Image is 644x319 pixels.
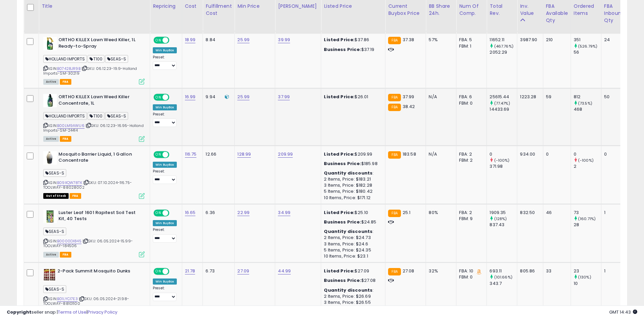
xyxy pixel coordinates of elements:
span: FBA [70,193,81,199]
div: 0 [604,151,622,157]
a: Terms of Use [58,309,87,315]
div: FBA: 2 [459,151,481,157]
span: | SKU: 07.10.2024-116.75-TOOLWAY-88028002 [43,180,132,190]
b: Quantity discounts [324,170,373,176]
b: ORTHO KILLEX Lawn Weed Killer Concentrate, 1L [58,94,141,108]
div: 1909.35 [490,210,517,216]
small: FBA [388,268,401,275]
div: Preset: [153,286,177,301]
div: ASIN: [43,37,145,84]
div: 805.86 [520,268,538,274]
div: 210 [546,37,566,43]
div: FBM: 2 [459,157,481,163]
div: Win BuyBox [153,162,177,168]
div: 73 [574,210,601,216]
img: 31PK-IqkCGL._SL40_.jpg [43,151,57,165]
div: 2 Items, Price: $24.73 [324,235,380,241]
div: 25615.44 [490,94,517,100]
div: : [324,287,380,293]
span: OFF [168,37,179,43]
div: 0 [546,151,566,157]
div: 11652.11 [490,37,517,43]
div: 33 [546,268,566,274]
span: ON [154,95,163,100]
div: 10 Items, Price: $23.1 [324,253,380,259]
div: Win BuyBox [153,278,177,285]
div: 3 Items, Price: $182.28 [324,182,380,188]
a: B07428JR9B [57,66,80,72]
a: 16.65 [185,209,196,216]
span: SEAS-S [43,169,66,177]
span: 37.99 [403,94,414,100]
b: Listed Price: [324,268,355,274]
div: 46 [546,210,566,216]
div: ASIN: [43,210,145,257]
small: (130%) [578,274,591,280]
div: Win BuyBox [153,104,177,110]
strong: Copyright [7,309,31,315]
span: ON [154,152,163,157]
small: FBA [388,210,401,217]
b: Business Price: [324,46,361,53]
span: OFF [168,152,179,157]
span: T100 [88,55,104,63]
b: Listed Price: [324,36,355,43]
div: 468 [574,106,601,112]
div: FBM: 0 [459,274,481,280]
span: SEAS-S [43,285,66,293]
div: Title [42,3,147,10]
span: 2025-09-12 14:43 GMT [609,309,637,315]
div: 693.11 [490,268,517,274]
div: FBA Available Qty [546,3,568,24]
div: 5 Items, Price: $24.35 [324,247,380,253]
div: N/A [429,94,451,100]
small: (-100%) [578,158,594,163]
a: 37.99 [278,94,290,100]
small: FBA [388,151,401,159]
div: FBA: 10 [459,268,481,274]
b: Quantity discounts [324,228,373,235]
div: 5 Items, Price: $180.42 [324,188,380,194]
span: All listings that are currently out of stock and unavailable for purchase on Amazon [43,193,69,199]
div: 28 [574,222,601,228]
div: 50 [604,94,622,100]
div: $185.98 [324,161,380,167]
span: 37.38 [403,36,414,43]
small: FBA [388,37,401,44]
a: 44.99 [278,268,291,274]
a: B01LYCI7E3 [57,296,78,302]
a: 25.99 [237,36,249,43]
div: seller snap | | [7,309,117,316]
b: Business Price: [324,277,361,284]
div: $27.09 [324,268,380,274]
small: (101.66%) [494,274,512,280]
a: 22.99 [237,209,249,216]
b: Business Price: [324,219,361,225]
div: 3987.90 [520,37,538,43]
div: 0 [490,151,517,157]
div: $24.85 [324,219,380,225]
b: Listed Price: [324,209,355,216]
div: $209.99 [324,151,380,157]
div: 59 [546,94,566,100]
div: 934.00 [520,151,538,157]
div: 56 [574,49,601,55]
a: B09XQW78TK [57,180,82,186]
div: 8.84 [206,37,229,43]
div: 837.43 [490,222,517,228]
small: (77.47%) [494,101,510,106]
img: 41Bwlgu-qQL._SL40_.jpg [43,37,57,50]
div: Win BuyBox [153,47,177,53]
span: | SKU: 06.12.23-19.9-Holland Imports-SM-30219 [43,66,137,76]
b: Listed Price: [324,94,355,100]
a: 16.99 [185,94,196,100]
div: 2 [574,163,601,169]
span: OFF [168,210,179,216]
div: ASIN: [43,94,145,141]
img: 31yw2pp63dL._SL40_.jpg [43,94,57,107]
div: FBA: 5 [459,37,481,43]
div: FBA: 2 [459,210,481,216]
div: FBA inbound Qty [604,3,624,24]
span: ON [154,37,163,43]
div: 14433.69 [490,106,517,112]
